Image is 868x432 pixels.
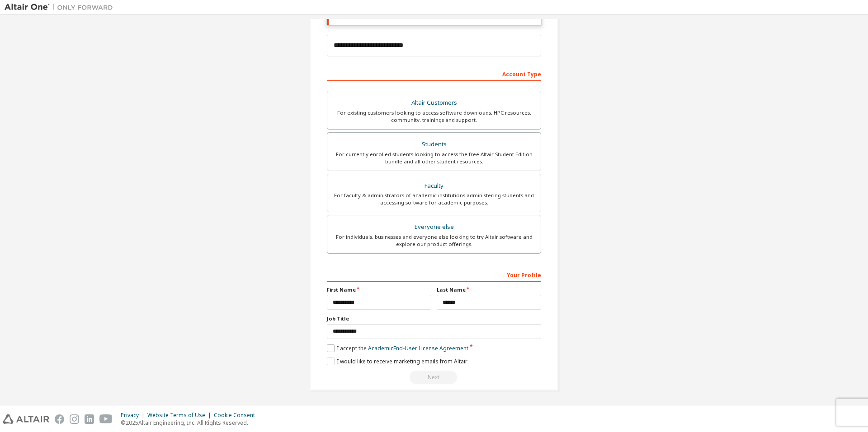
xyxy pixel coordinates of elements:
[327,315,541,322] label: Job Title
[333,151,535,165] div: For currently enrolled students looking to access the free Altair Student Edition bundle and all ...
[121,419,260,427] p: © 2025 Altair Engineering, Inc. All Rights Reserved.
[327,371,541,384] div: Email already exists
[327,267,541,282] div: Your Profile
[333,109,535,124] div: For existing customers looking to access software downloads, HPC resources, community, trainings ...
[333,138,535,151] div: Students
[327,286,431,293] label: First Name
[85,414,94,424] img: linkedin.svg
[121,412,147,419] div: Privacy
[327,358,467,365] label: I would like to receive marketing emails from Altair
[437,286,541,293] label: Last Name
[147,412,214,419] div: Website Terms of Use
[327,66,541,81] div: Account Type
[333,97,535,109] div: Altair Customers
[55,414,64,424] img: facebook.svg
[3,414,49,424] img: altair_logo.svg
[333,180,535,192] div: Faculty
[333,233,535,248] div: For individuals, businesses and everyone else looking to try Altair software and explore our prod...
[333,221,535,233] div: Everyone else
[368,344,468,352] a: Academic End-User License Agreement
[5,3,118,12] img: Altair One
[99,414,113,424] img: youtube.svg
[327,344,468,352] label: I accept the
[333,192,535,206] div: For faculty & administrators of academic institutions administering students and accessing softwa...
[214,412,260,419] div: Cookie Consent
[70,414,79,424] img: instagram.svg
